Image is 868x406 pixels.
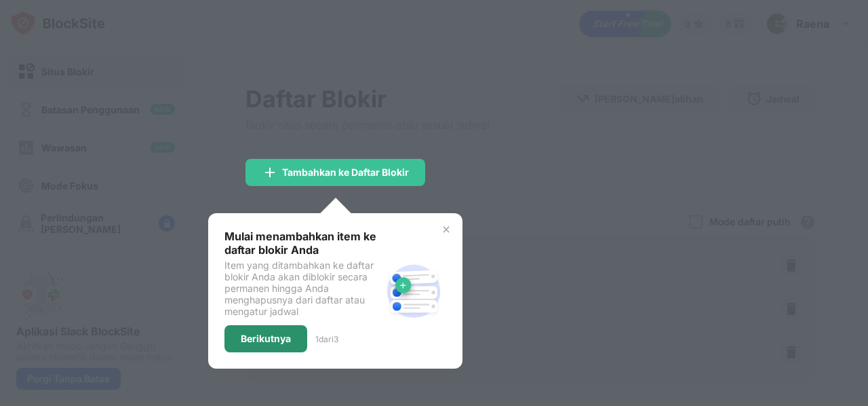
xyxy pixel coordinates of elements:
[319,334,334,344] font: dari
[441,224,452,235] img: x-button.svg
[381,259,446,324] img: block-site.svg
[224,259,374,317] font: Item yang ditambahkan ke daftar blokir Anda akan diblokir secara permanen hingga Anda menghapusny...
[315,334,319,344] font: 1
[334,334,338,344] font: 3
[282,166,409,178] font: Tambahkan ke Daftar Blokir
[241,333,291,344] font: Berikutnya
[224,229,376,257] font: Mulai menambahkan item ke daftar blokir Anda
